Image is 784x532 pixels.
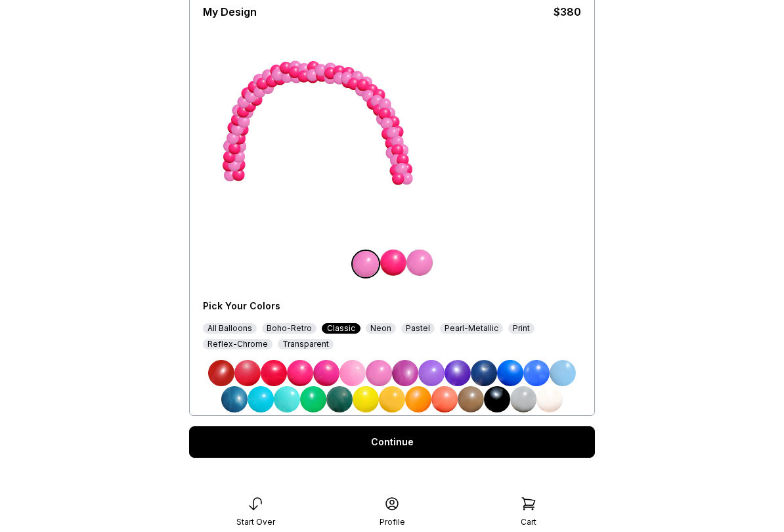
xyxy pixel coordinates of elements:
[554,4,581,20] div: $380
[189,426,595,458] a: Continue
[203,323,257,334] div: All Balloons
[440,323,503,334] div: Pearl-Metallic
[401,323,435,334] div: Pastel
[366,323,396,334] div: Neon
[380,517,405,527] div: Profile
[322,323,360,334] div: Classic
[278,339,334,349] div: Transparent
[521,517,536,527] div: Cart
[236,517,275,527] div: Start Over
[203,4,257,20] div: My Design
[203,299,430,313] div: Pick Your Colors
[508,323,534,334] div: Print
[203,339,272,349] div: Reflex-Chrome
[262,323,316,334] div: Boho-Retro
